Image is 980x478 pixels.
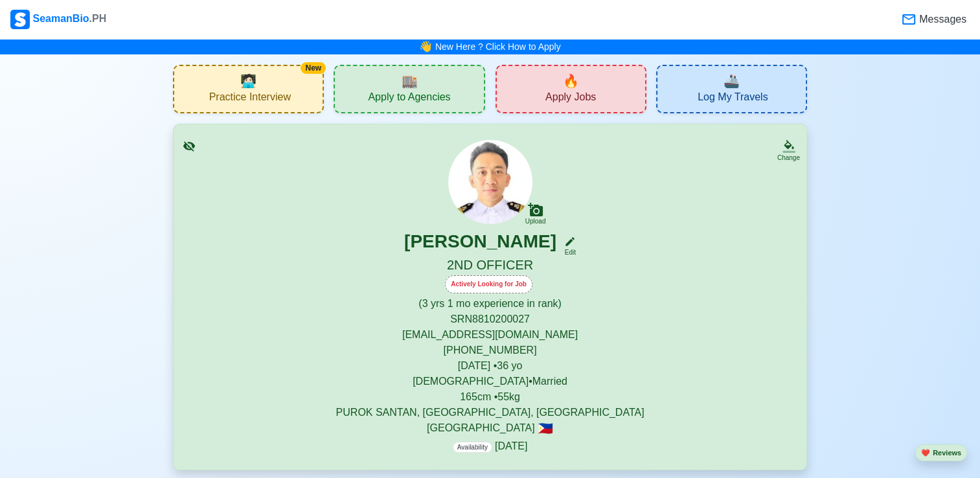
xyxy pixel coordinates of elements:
a: New Here ? Click How to Apply [435,41,561,52]
span: Log My Travels [698,91,768,107]
div: Change [777,153,800,163]
div: Upload [525,218,546,225]
span: Practice Interview [209,91,291,107]
span: interview [240,71,256,91]
div: New [301,62,326,74]
img: Logo [10,10,30,29]
h3: [PERSON_NAME] [404,231,556,257]
span: new [563,71,579,91]
span: Apply Jobs [545,91,596,107]
p: (3 yrs 1 mo experience in rank) [189,296,791,312]
p: PUROK SANTAN, [GEOGRAPHIC_DATA], [GEOGRAPHIC_DATA] [189,405,791,420]
p: SRN 8810200027 [189,312,791,327]
div: Edit [559,247,576,257]
p: [DATE] • 36 yo [189,358,791,374]
p: [DATE] [453,438,527,454]
span: heart [921,449,930,457]
p: [GEOGRAPHIC_DATA] [189,420,791,436]
span: 🇵🇭 [538,422,553,435]
div: Actively Looking for Job [445,275,532,293]
span: bell [417,38,434,56]
button: heartReviews [915,444,967,462]
span: travel [724,71,740,91]
span: agencies [401,71,417,91]
p: 165 cm • 55 kg [189,389,791,405]
p: [PHONE_NUMBER] [189,343,791,358]
span: Availability [453,442,492,453]
span: .PH [89,13,107,24]
p: [EMAIL_ADDRESS][DOMAIN_NAME] [189,327,791,343]
span: Apply to Agencies [368,91,450,107]
h5: 2ND OFFICER [189,257,791,275]
div: SeamanBio [10,10,106,29]
span: Messages [917,12,966,27]
p: [DEMOGRAPHIC_DATA] • Married [189,374,791,389]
